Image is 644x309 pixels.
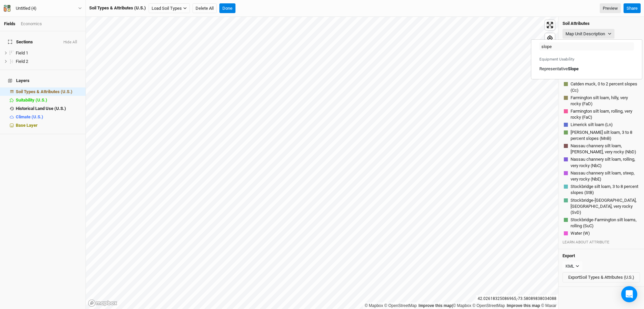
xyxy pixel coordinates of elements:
[193,3,217,13] button: Delete All
[89,5,146,11] div: Soil Types & Attributes (U.S.)
[365,302,556,309] div: |
[16,50,28,55] span: Field 1
[16,114,82,120] div: Climate (U.S.)
[507,303,540,308] a: Improve this map
[541,303,556,308] a: Maxar
[568,66,579,71] mark: Slope
[562,21,640,26] h4: Soil Attributes
[16,106,66,111] span: Historical Land Use (U.S.)
[562,261,582,271] button: KML
[571,230,590,236] span: Water (W)
[16,5,37,12] div: Untitled (4)
[16,98,47,103] span: Suitability (U.S.)
[16,89,72,94] span: Soil Types & Attributes (U.S.)
[571,129,639,142] span: [PERSON_NAME] silt loam, 3 to 8 percent slopes (MnB)
[571,95,639,107] span: Farmington silt loam, hilly, very rocky (FaD)
[219,3,235,13] button: Done
[571,156,639,168] span: Nassau channery silt loam, rolling, very rocky (NbC)
[531,51,642,76] div: menu-options
[562,29,614,39] button: Map Unit Description
[3,5,82,12] button: Untitled (4)
[16,123,82,128] div: Base Layer
[365,303,383,308] a: Mapbox
[16,50,82,56] div: Field 1
[545,20,555,30] button: Enter fullscreen
[16,89,82,94] div: Soil Types & Attributes (U.S.)
[621,286,637,302] div: Open Intercom Messenger
[600,3,621,13] a: Preview
[16,59,28,64] span: Field 2
[419,303,452,308] a: Improve this map
[16,106,82,111] div: Historical Land Use (U.S.)
[16,98,82,103] div: Suitability (U.S.)
[539,42,634,50] input: Search attributes...
[473,303,505,308] a: OpenStreetMap
[384,303,417,308] a: OpenStreetMap
[571,81,639,93] span: Catden muck, 0 to 2 percent slopes (Cc)
[562,239,640,245] div: LEARN ABOUT ATTRIBUTE
[476,295,558,302] div: 42.02618325086965 , -73.58089838034088
[63,40,77,45] button: Hide All
[531,54,642,65] div: Equipment Usability
[4,74,82,87] h4: Layers
[571,217,639,229] span: Stockbridge-Farmington silt loams, rolling (SuC)
[16,123,38,128] span: Base Layer
[88,299,117,307] a: Mapbox logo
[571,143,639,155] span: Nassau channery silt loam, [PERSON_NAME], very rocky (NbD)
[571,170,639,182] span: Nassau channery silt loam, steep, very rocky (NbE)
[4,21,15,26] a: Fields
[571,197,639,216] span: Stockbridge-[GEOGRAPHIC_DATA], [GEOGRAPHIC_DATA], very rocky (SvD)
[8,39,33,45] span: Sections
[545,33,555,43] button: Find my location
[566,263,574,270] div: KML
[453,303,471,308] a: Mapbox
[16,59,82,64] div: Field 2
[149,3,190,13] button: Load Soil Types
[16,114,43,119] span: Climate (U.S.)
[539,66,579,72] div: Representative
[21,21,42,27] div: Economics
[571,184,639,196] span: Stockbridge silt loam, 3 to 8 percent slopes (StB)
[571,108,639,120] span: Farmington silt loam, rolling, very rocky (FaC)
[562,272,640,282] button: ExportSoil Types & Attributes (U.S.)
[624,3,641,13] button: Share
[571,122,613,128] span: Limerick silt loam (Ln)
[562,253,640,259] h4: Export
